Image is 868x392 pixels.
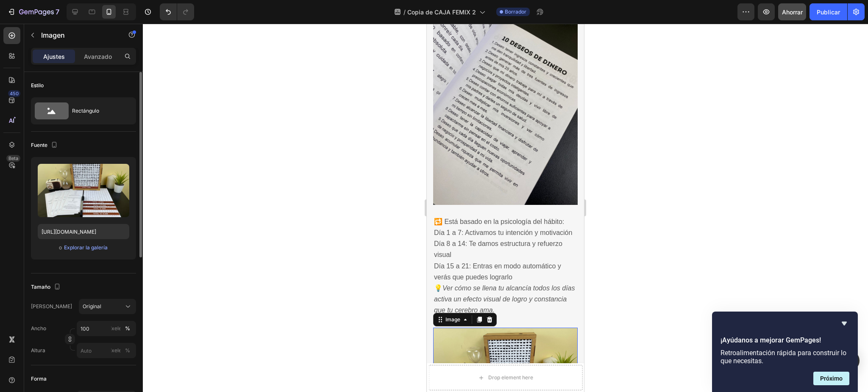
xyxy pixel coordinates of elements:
font: píxeles [107,347,124,353]
div: Deshacer/Rehacer [160,3,194,20]
font: Imagen [41,31,65,39]
font: 450 [10,91,19,97]
button: Siguiente pregunta [813,372,849,385]
font: Avanzado [84,53,112,60]
button: % [111,323,121,334]
font: Altura [31,347,45,353]
font: / [403,8,406,16]
font: Publicar [817,8,840,16]
button: Ocultar encuesta [839,318,849,329]
button: píxeles [122,345,133,356]
font: % [125,325,130,331]
iframe: Área de diseño [427,24,584,392]
font: Estilo [31,82,44,88]
font: Ancho [31,325,46,331]
button: Publicar [810,3,847,20]
button: Explorar la galería [64,243,108,252]
button: 7 [3,3,63,20]
font: Próximo [820,375,843,382]
button: % [111,345,121,356]
font: Rectángulo [72,108,99,114]
font: ¡Ayúdanos a mejorar GemPages! [721,336,821,344]
font: Borrador [505,8,526,15]
font: Explorar la galería [64,244,108,251]
img: imagen de vista previa [38,164,129,217]
div: Image [17,292,35,300]
font: píxeles [107,325,124,331]
font: Tamaño [31,284,50,290]
font: o [59,244,62,251]
h2: ¡Ayúdanos a mejorar GemPages! [721,335,849,345]
font: Original [83,303,101,309]
font: Forma [31,375,47,382]
font: Retroalimentación rápida para construir lo que necesitas. [721,349,846,365]
font: Ahorrar [782,8,803,16]
font: Ajustes [43,53,65,60]
input: píxeles% [77,343,136,358]
font: [PERSON_NAME] [31,303,72,309]
button: píxeles [122,323,133,334]
font: Beta [8,155,18,161]
font: Copia de CAJA FEMIX 2 [407,8,476,16]
input: píxeles% [77,321,136,336]
button: Ahorrar [778,3,806,20]
font: 7 [56,8,59,16]
font: Fuente [31,142,47,148]
p: Imagen [41,30,113,40]
button: Original [79,299,136,314]
font: % [125,347,130,353]
input: https://ejemplo.com/imagen.jpg [38,224,129,239]
div: ¡Ayúdanos a mejorar GemPages! [721,318,849,385]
